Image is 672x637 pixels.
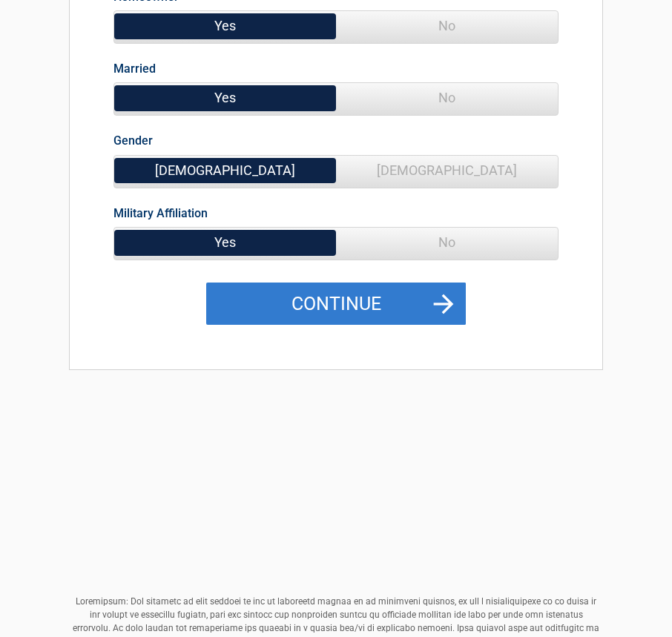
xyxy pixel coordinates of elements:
span: No [336,83,558,113]
span: Yes [114,83,336,113]
span: [DEMOGRAPHIC_DATA] [336,156,558,185]
span: No [336,228,558,257]
label: Married [113,59,156,79]
span: Yes [114,11,336,41]
span: [DEMOGRAPHIC_DATA] [114,156,336,185]
label: Gender [113,131,153,151]
label: Military Affiliation [113,203,208,223]
span: No [336,11,558,41]
span: Yes [114,228,336,257]
button: Continue [206,283,466,326]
